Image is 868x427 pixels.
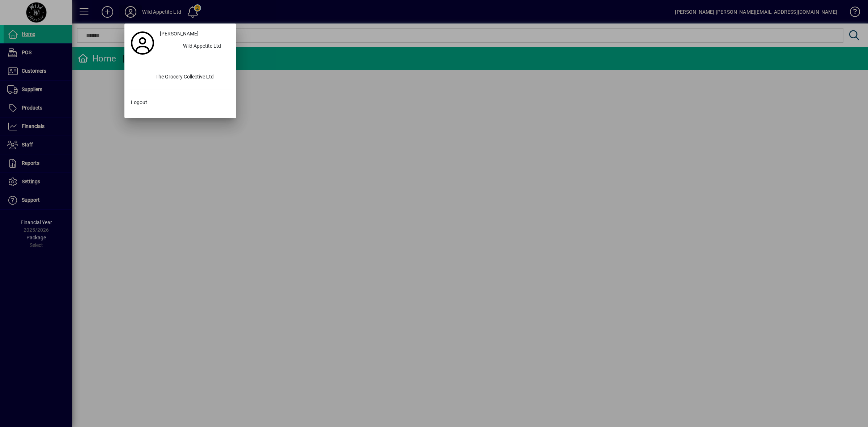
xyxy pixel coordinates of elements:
[131,99,147,106] span: Logout
[157,40,233,53] button: Wild Appetite Ltd
[128,71,233,84] button: The Grocery Collective Ltd
[128,37,157,50] a: Profile
[150,71,233,84] div: The Grocery Collective Ltd
[177,40,233,53] div: Wild Appetite Ltd
[157,27,233,40] a: [PERSON_NAME]
[128,96,233,109] button: Logout
[160,30,199,38] span: [PERSON_NAME]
